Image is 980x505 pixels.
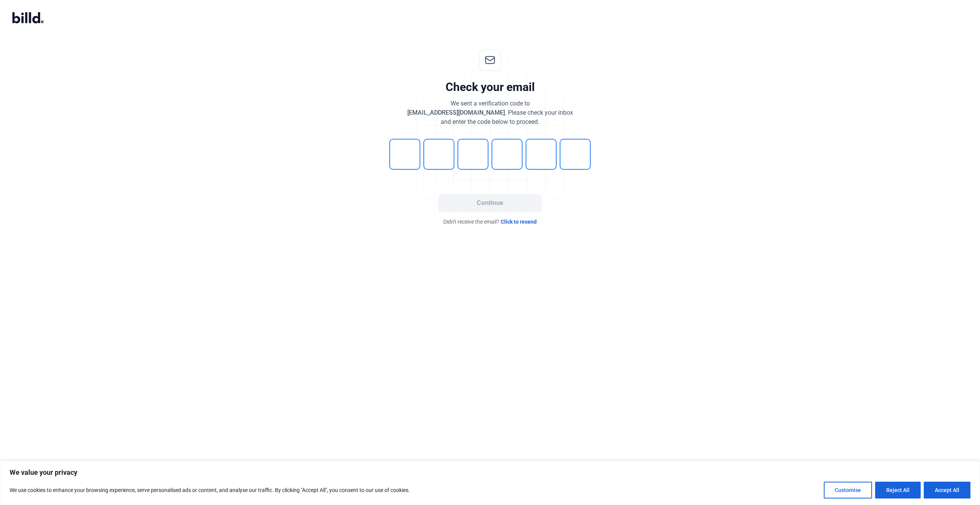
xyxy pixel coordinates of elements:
[924,482,970,499] button: Accept All
[501,218,537,226] span: Click to resend
[438,194,542,212] button: Continue
[824,482,872,499] button: Customise
[875,482,921,499] button: Reject All
[10,468,970,477] p: We value your privacy
[407,109,505,116] span: [EMAIL_ADDRESS][DOMAIN_NAME]
[407,99,573,127] div: We sent a verification code to . Please check your inbox and enter the code below to proceed.
[446,80,535,94] div: Check your email
[375,218,605,226] div: Didn't receive the email?
[10,486,410,495] p: We use cookies to enhance your browsing experience, serve personalised ads or content, and analys...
